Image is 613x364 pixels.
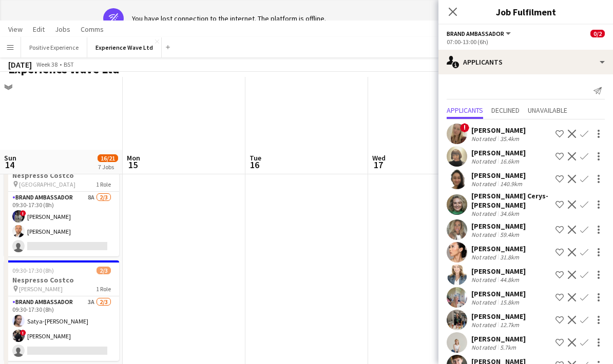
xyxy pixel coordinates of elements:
[438,50,613,74] div: Applicants
[98,163,118,171] div: 7 Jobs
[460,123,469,132] span: !
[471,157,498,165] div: Not rated
[471,180,498,188] div: Not rated
[248,159,261,171] span: 16
[498,180,524,188] div: 140.9km
[87,37,162,57] button: Experience Wave Ltd
[471,334,526,343] div: [PERSON_NAME]
[29,23,49,36] a: Edit
[76,23,108,36] a: Comms
[471,312,526,321] div: [PERSON_NAME]
[498,157,521,165] div: 16.6km
[471,276,498,284] div: Not rated
[4,192,119,256] app-card-role: Brand Ambassador8A2/309:30-17:30 (8h)![PERSON_NAME][PERSON_NAME]
[471,210,498,217] div: Not rated
[250,153,261,163] span: Tue
[98,154,118,162] span: 16/21
[471,343,498,351] div: Not rated
[81,25,104,34] span: Comms
[471,126,526,135] div: [PERSON_NAME]
[96,285,111,293] span: 1 Role
[471,289,526,298] div: [PERSON_NAME]
[438,5,613,18] h3: Job Fulfilment
[20,330,26,336] span: !
[21,37,87,57] button: Positive Experience
[19,285,63,293] span: [PERSON_NAME]
[4,23,27,36] a: View
[372,153,386,163] span: Wed
[3,159,16,171] span: 14
[471,135,498,143] div: Not rated
[471,171,526,180] div: [PERSON_NAME]
[447,38,605,46] div: 07:00-13:00 (6h)
[471,231,498,238] div: Not rated
[4,260,119,361] app-job-card: 09:30-17:30 (8h)2/3Nespresso Costco [PERSON_NAME]1 RoleBrand Ambassador3A2/309:30-17:30 (8h)Satya...
[471,221,526,231] div: [PERSON_NAME]
[471,191,551,210] div: [PERSON_NAME] Cerys- [PERSON_NAME]
[96,180,111,188] span: 1 Role
[4,275,119,285] h3: Nespresso Costco
[125,159,140,171] span: 15
[19,180,75,188] span: [GEOGRAPHIC_DATA]
[127,153,140,163] span: Mon
[471,321,498,329] div: Not rated
[498,210,521,217] div: 34.6km
[471,267,526,276] div: [PERSON_NAME]
[64,60,74,68] div: BST
[498,298,521,306] div: 15.8km
[4,153,16,163] span: Sun
[33,25,45,34] span: Edit
[4,296,119,361] app-card-role: Brand Ambassador3A2/309:30-17:30 (8h)Satya-[PERSON_NAME]![PERSON_NAME]
[590,30,605,37] span: 0/2
[51,23,74,36] a: Jobs
[12,267,54,274] span: 09:30-17:30 (8h)
[498,135,521,143] div: 35.4km
[447,30,504,37] span: Brand Ambassador
[371,159,386,171] span: 17
[8,59,32,70] div: [DATE]
[471,148,526,157] div: [PERSON_NAME]
[498,276,521,284] div: 44.8km
[471,253,498,261] div: Not rated
[498,321,521,329] div: 12.7km
[34,60,60,68] span: Week 38
[97,267,111,274] span: 2/3
[447,30,512,37] button: Brand Ambassador
[4,156,119,256] app-job-card: 09:30-17:30 (8h)2/3Nespresso Costco [GEOGRAPHIC_DATA]1 RoleBrand Ambassador8A2/309:30-17:30 (8h)!...
[8,25,23,34] span: View
[471,298,498,306] div: Not rated
[132,14,326,23] div: You have lost connection to the internet. The platform is offline.
[498,253,521,261] div: 31.8km
[20,210,26,216] span: !
[4,171,119,180] h3: Nespresso Costco
[528,107,567,114] span: Unavailable
[498,343,518,351] div: 5.7km
[491,107,520,114] span: Declined
[447,107,483,114] span: Applicants
[498,231,521,238] div: 59.4km
[471,244,526,253] div: [PERSON_NAME]
[55,25,70,34] span: Jobs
